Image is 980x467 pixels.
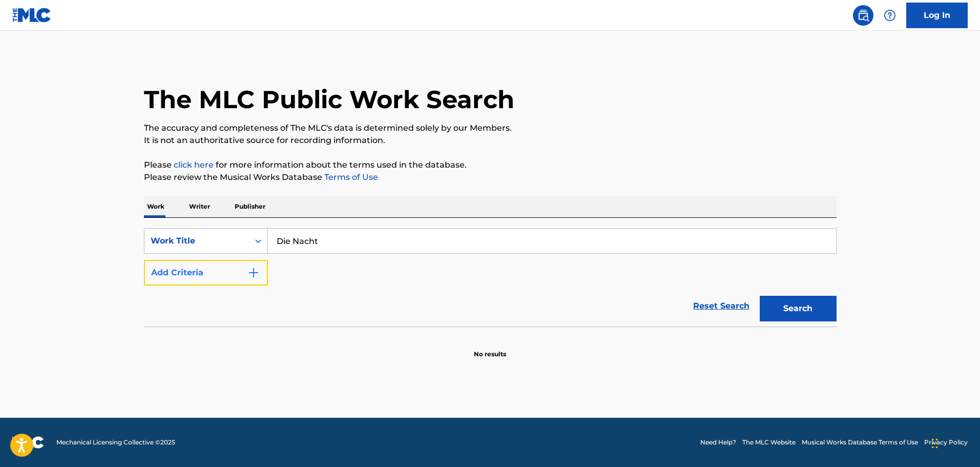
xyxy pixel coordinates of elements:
[186,196,213,217] p: Writer
[151,235,243,247] div: Work Title
[857,9,869,22] img: search
[247,267,260,279] img: 9d2ae6d4665cec9f34b9.svg
[906,3,968,28] a: Log In
[929,418,980,467] iframe: Chat Widget
[144,228,837,327] form: Search Form
[144,196,168,217] p: Work
[144,122,837,134] p: The accuracy and completeness of The MLC's data is determined solely by our Members.
[802,438,918,447] a: Musical Works Database Terms of Use
[174,160,214,170] a: click here
[688,295,755,317] a: Reset Search
[742,438,796,447] a: The MLC Website
[322,172,378,182] a: Terms of Use
[144,159,837,171] p: Please for more information about the terms used in the database.
[12,8,52,23] img: MLC Logo
[12,436,44,449] img: logo
[760,296,837,321] button: Search
[144,260,268,286] button: Add Criteria
[232,196,268,217] p: Publisher
[932,428,938,459] div: Drag
[474,337,506,359] p: No results
[56,438,175,447] span: Mechanical Licensing Collective © 2025
[700,438,736,447] a: Need Help?
[884,9,896,22] img: help
[144,134,837,147] p: It is not an authoritative source for recording information.
[144,171,837,184] p: Please review the Musical Works Database
[853,5,873,26] a: Public Search
[144,84,514,115] h1: The MLC Public Work Search
[880,5,900,26] div: Help
[924,438,968,447] a: Privacy Policy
